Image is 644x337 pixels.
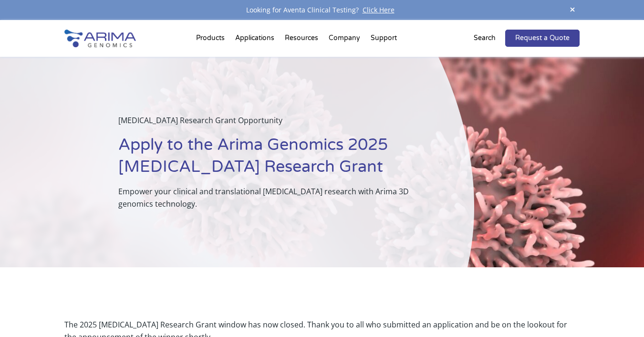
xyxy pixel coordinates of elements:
[118,185,426,210] p: Empower your clinical and translational [MEDICAL_DATA] research with Arima 3D genomics technology.
[64,30,136,47] img: Arima-Genomics-logo
[505,30,580,47] a: Request a Quote
[359,5,398,14] a: Click Here
[118,134,426,185] h1: Apply to the Arima Genomics 2025 [MEDICAL_DATA] Research Grant
[474,32,496,44] p: Search
[118,114,426,134] p: [MEDICAL_DATA] Research Grant Opportunity
[64,4,580,16] div: Looking for Aventa Clinical Testing?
